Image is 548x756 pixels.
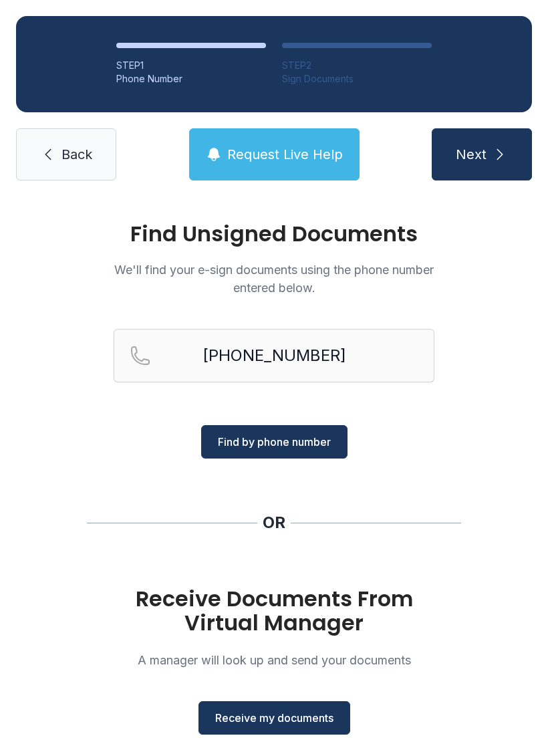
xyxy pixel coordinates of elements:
[114,651,434,669] p: A manager will look up and send your documents
[282,72,432,86] div: Sign Documents
[227,145,343,164] span: Request Live Help
[61,145,92,164] span: Back
[114,261,434,297] p: We'll find your e-sign documents using the phone number entered below.
[116,72,266,86] div: Phone Number
[456,145,487,164] span: Next
[116,59,266,72] div: STEP 1
[282,59,432,72] div: STEP 2
[263,512,285,533] div: OR
[114,587,434,635] h1: Receive Documents From Virtual Manager
[114,329,434,382] input: Reservation phone number
[114,223,434,245] h1: Find Unsigned Documents
[218,434,331,450] span: Find by phone number
[215,710,333,726] span: Receive my documents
